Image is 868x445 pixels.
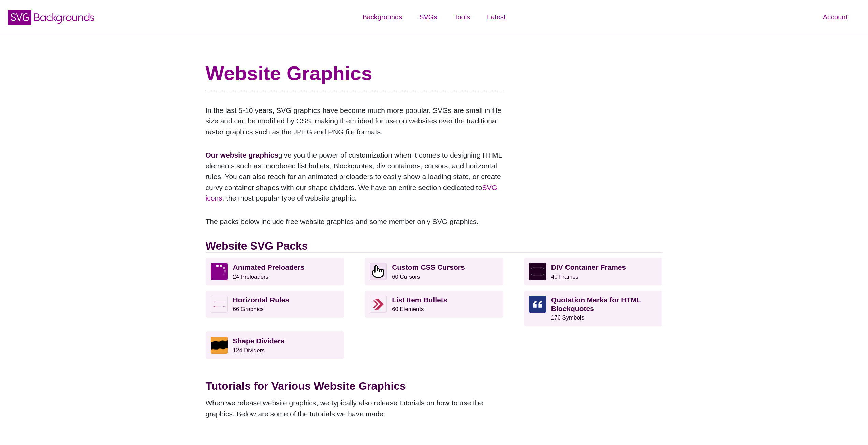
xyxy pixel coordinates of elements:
[445,7,479,27] a: Tools
[211,337,228,354] img: Waves section divider
[206,291,344,318] a: Horizontal Rules66 Graphics
[365,291,503,318] a: List Item Bullets60 Elements
[233,306,264,312] small: 66 Graphics
[206,151,279,159] strong: Our website graphics
[206,216,504,227] p: The packs below include free website graphics and some member only SVG graphics.
[392,296,447,304] strong: List Item Bullets
[354,7,411,27] a: Backgrounds
[206,398,504,419] p: When we release website graphics, we typically also release tutorials on how to use the graphics....
[392,273,420,280] small: 60 Cursors
[551,296,641,312] strong: Quotation Marks for HTML Blockquotes
[206,239,663,253] h2: Website SVG Packs
[524,258,663,285] a: DIV Container Frames40 Frames
[392,263,465,271] strong: Custom CSS Cursors
[529,263,546,280] img: fancy vintage frame
[392,306,424,312] small: 60 Elements
[206,258,344,285] a: Animated Preloaders24 Preloaders
[365,258,503,285] a: Custom CSS Cursors60 Cursors
[370,296,387,313] img: Dual chevrons icon
[370,263,387,280] img: Hand pointer icon
[551,273,578,280] small: 40 Frames
[551,263,626,271] strong: DIV Container Frames
[206,150,504,204] p: give you the power of customization when it comes to designing HTML elements such as unordered li...
[206,380,504,392] h2: Tutorials for Various Website Graphics
[206,331,344,359] a: Shape Dividers124 Dividers
[233,273,268,280] small: 24 Preloaders
[814,7,856,27] a: Account
[233,263,305,271] strong: Animated Preloaders
[233,296,290,304] strong: Horizontal Rules
[206,105,504,137] p: In the last 5-10 years, SVG graphics have become much more popular. SVGs are small in file size a...
[524,291,663,327] a: Quotation Marks for HTML Blockquotes176 Symbols
[233,337,285,345] strong: Shape Dividers
[211,263,228,280] img: spinning loading animation fading dots in circle
[211,296,228,313] img: Arrowhead caps on a horizontal rule line
[233,347,265,354] small: 124 Dividers
[411,7,445,27] a: SVGs
[479,7,514,27] a: Latest
[529,296,546,313] img: open quotation mark square and round
[551,314,584,321] small: 176 Symbols
[206,61,504,85] h1: Website Graphics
